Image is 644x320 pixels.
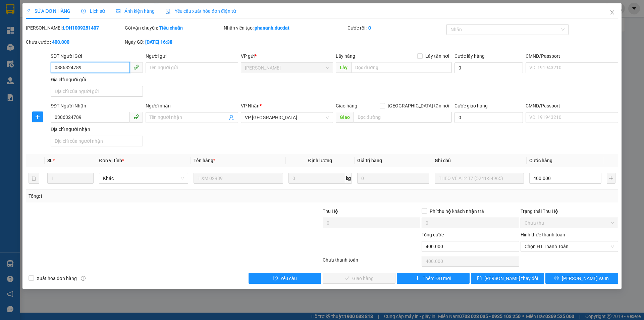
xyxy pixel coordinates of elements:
[357,173,429,184] input: 0
[521,232,565,237] label: Hình thức thanh toán
[354,112,452,123] input: Dọc đường
[423,275,451,282] span: Thêm ĐH mới
[336,62,351,73] span: Lấy
[336,103,357,108] span: Giao hàng
[63,25,99,31] b: LĐH1009251407
[159,25,183,31] b: Tiêu chuẩn
[51,102,143,109] div: SĐT Người Nhận
[51,86,143,97] input: Địa chỉ của người gửi
[125,24,222,32] div: Gói vận chuyển:
[368,25,371,31] b: 0
[609,10,615,15] span: close
[34,275,79,282] span: Xuất hóa đơn hàng
[133,64,139,70] span: phone
[607,173,615,184] button: plus
[224,24,346,32] div: Nhân viên tạo:
[427,208,487,215] span: Phí thu hộ khách nhận trả
[471,273,544,284] button: save[PERSON_NAME] thay đổi
[422,232,444,237] span: Tổng cước
[345,173,352,184] span: kg
[273,276,278,281] span: exclamation-circle
[194,158,215,163] span: Tên hàng
[526,52,618,60] div: CMND/Passport
[47,158,53,163] span: SL
[241,52,333,60] div: VP gửi
[116,9,120,13] span: picture
[336,112,354,123] span: Giao
[435,173,524,184] input: Ghi Chú
[255,25,289,31] b: phananh.ducdat
[26,8,70,14] span: SỬA ĐƠN HÀNG
[125,38,222,46] div: Ngày GD:
[33,114,43,120] span: plus
[454,112,523,123] input: Cước giao hàng
[336,53,355,59] span: Lấy hàng
[347,24,445,32] div: Cước rồi :
[357,158,382,163] span: Giá trị hàng
[526,102,618,109] div: CMND/Passport
[32,111,43,122] button: plus
[323,209,338,214] span: Thu Hộ
[454,53,485,59] label: Cước lấy hàng
[29,173,39,184] button: delete
[454,103,488,108] label: Cước giao hàng
[245,63,329,73] span: Lê Đại Hành
[51,136,143,146] input: Địa chỉ của người nhận
[423,52,452,60] span: Lấy tận nơi
[26,24,123,32] div: [PERSON_NAME]:
[241,103,260,108] span: VP Nhận
[432,154,527,167] th: Ghi chú
[26,9,31,13] span: edit
[477,276,482,281] span: save
[116,8,155,14] span: Ảnh kiện hàng
[525,241,614,252] span: Chọn HT Thanh Toán
[280,275,297,282] span: Yêu cầu
[351,62,452,73] input: Dọc đường
[103,173,184,183] span: Khác
[308,158,332,163] span: Định lượng
[29,192,249,200] div: Tổng: 1
[165,9,171,14] img: icon
[145,39,172,45] b: [DATE] 16:38
[385,102,452,109] span: [GEOGRAPHIC_DATA] tận nơi
[146,102,238,109] div: Người nhận
[454,62,523,73] input: Cước lấy hàng
[322,256,421,268] div: Chưa thanh toán
[525,218,614,228] span: Chưa thu
[229,115,234,120] span: user-add
[81,9,86,13] span: clock-circle
[146,52,238,60] div: Người gửi
[249,273,321,284] button: exclamation-circleYêu cầu
[133,114,139,120] span: phone
[81,8,105,14] span: Lịch sử
[554,276,559,281] span: printer
[51,52,143,60] div: SĐT Người Gửi
[529,158,552,163] span: Cước hàng
[99,158,124,163] span: Đơn vị tính
[397,273,470,284] button: plusThêm ĐH mới
[521,208,618,215] div: Trạng thái Thu Hộ
[415,276,420,281] span: plus
[562,275,609,282] span: [PERSON_NAME] và In
[603,3,622,22] button: Close
[194,173,283,184] input: VD: Bàn, Ghế
[323,273,395,284] button: checkGiao hàng
[51,126,143,133] div: Địa chỉ người nhận
[245,112,329,123] span: VP Sài Gòn
[51,76,143,83] div: Địa chỉ người gửi
[165,8,236,14] span: Yêu cầu xuất hóa đơn điện tử
[26,38,123,46] div: Chưa cước :
[81,276,86,281] span: info-circle
[52,39,69,45] b: 400.000
[484,275,538,282] span: [PERSON_NAME] thay đổi
[545,273,618,284] button: printer[PERSON_NAME] và In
